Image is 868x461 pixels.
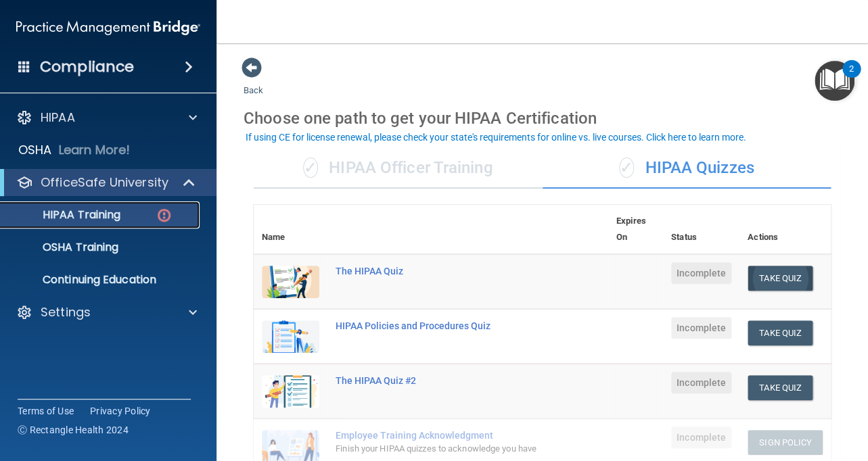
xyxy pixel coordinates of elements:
[246,132,746,142] div: If using CE for license renewal, please check your state's requirements for online vs. live cours...
[9,273,193,287] p: Continuing Education
[748,266,813,291] button: Take Quiz
[244,69,263,95] a: Back
[336,320,541,331] div: HIPAA Policies and Procedures Quiz
[156,207,173,224] img: danger-circle.6113f641.png
[41,110,75,126] p: HIPAA
[16,174,196,191] a: OfficeSafe University
[815,61,854,101] button: Open Resource Center, 2 new notifications
[244,99,841,138] div: Choose one path to get your HIPAA Certification
[849,69,854,87] div: 2
[336,266,541,276] div: The HIPAA Quiz
[663,205,739,254] th: Status
[748,430,823,455] button: Sign Policy
[90,404,151,418] a: Privacy Policy
[671,262,731,284] span: Incomplete
[16,14,200,41] img: PMB logo
[671,427,731,448] span: Incomplete
[18,404,74,418] a: Terms of Use
[671,372,731,393] span: Incomplete
[41,174,168,191] p: OfficeSafe University
[244,130,748,144] button: If using CE for license renewal, please check your state's requirements for online vs. live cours...
[543,148,831,189] div: HIPAA Quizzes
[739,205,831,254] th: Actions
[16,110,197,126] a: HIPAA
[9,241,118,254] p: OSHA Training
[254,205,327,254] th: Name
[336,430,541,441] div: Employee Training Acknowledgment
[16,304,197,320] a: Settings
[18,142,52,158] p: OSHA
[59,142,131,158] p: Learn More!
[18,423,129,437] span: Ⓒ Rectangle Health 2024
[608,205,663,254] th: Expires On
[748,320,813,345] button: Take Quiz
[41,304,91,320] p: Settings
[254,148,543,189] div: HIPAA Officer Training
[40,57,134,76] h4: Compliance
[619,157,634,178] span: ✓
[9,208,120,222] p: HIPAA Training
[303,157,318,178] span: ✓
[748,375,813,400] button: Take Quiz
[336,375,541,386] div: The HIPAA Quiz #2
[671,317,731,339] span: Incomplete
